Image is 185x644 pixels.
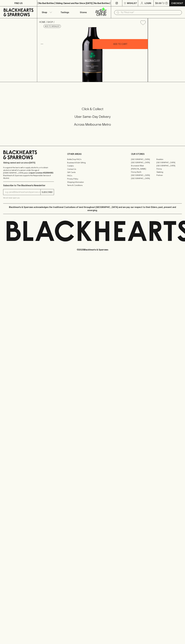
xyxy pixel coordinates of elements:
[3,161,54,164] p: Sibling owned and run since [DATE]
[166,2,167,4] p: 0
[67,174,118,177] a: FAQ's
[3,197,54,199] p: We will never spam you
[42,191,53,194] p: SUBSCRIBE
[14,2,23,5] p: FIND US
[44,25,61,28] button: Add to wishlist
[67,152,118,156] p: OTHER AREAS
[3,114,182,119] h5: Uber Same-Day Delivery
[67,171,118,174] a: Gift Cards
[42,11,47,14] p: Shop
[131,167,156,170] a: [PERSON_NAME]
[139,19,147,26] button: Add to wishlist
[145,2,151,5] p: Login
[67,161,118,164] a: Business & Bulk Gifting
[131,161,156,164] a: [GEOGRAPHIC_DATA]
[56,6,74,18] a: Tastings
[67,158,118,161] a: Bottle Drop FAQ's
[3,96,182,141] div: Call to action block
[93,39,148,49] button: ADD TO CART
[131,177,156,180] a: [GEOGRAPHIC_DATA]
[67,180,118,184] a: Shipping Information
[156,161,182,164] a: [GEOGRAPHIC_DATA]
[113,42,127,46] p: ADD TO CART
[67,164,118,167] a: Careers
[127,2,137,5] p: Wishlist
[3,122,182,127] h5: Across Melbourne Metro
[121,10,180,15] input: Try "Pinot noir"
[156,174,182,177] a: Prahran
[37,6,56,18] button: Shop
[67,167,118,171] a: Contact Us
[3,166,54,179] p: It is against the law to sell or supply alcohol to, or to obtain alcohol on behalf of a person un...
[74,6,93,18] a: Stores
[3,184,54,187] p: Subscribe to The Blackhearts Newsletter
[5,206,180,212] p: Blackhearts & Sparrows acknowledges the traditional Custodians of land throughout [GEOGRAPHIC_DAT...
[39,21,45,23] a: HOME
[171,2,183,5] p: Checkout
[5,190,40,194] input: e.g. jane@blackheartsandsparrows.com.au
[3,107,182,111] h5: Click & Collect
[156,158,182,161] a: Braddon
[131,152,182,156] p: OUR STORES
[156,164,182,167] a: [GEOGRAPHIC_DATA]
[131,174,156,177] a: [GEOGRAPHIC_DATA]
[67,177,118,180] a: Privacy Policy
[155,2,162,5] p: $0.00
[29,172,53,174] strong: Liquor License #32064953
[131,158,156,161] a: [GEOGRAPHIC_DATA]
[67,184,118,187] a: Terms & Conditions
[41,189,54,195] button: SUBSCRIBE
[156,170,182,174] a: Geelong
[61,11,69,14] p: Tastings
[80,11,87,14] p: Stores
[156,167,182,170] a: Fitzroy
[131,164,156,167] a: Brunswick West
[47,21,53,23] a: SHOP
[37,27,148,82] img: 41447.png
[131,170,156,174] a: Fitzroy North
